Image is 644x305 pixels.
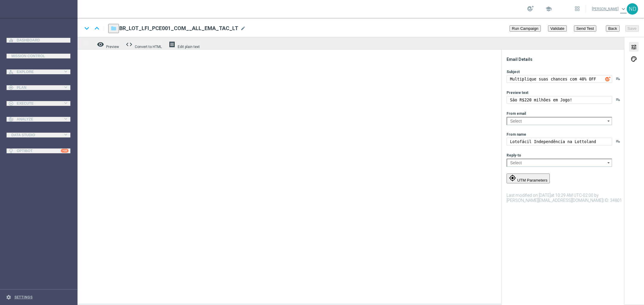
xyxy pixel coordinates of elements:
div: Optibot [8,143,69,159]
a: Dashboard [17,32,69,48]
button: Save [625,25,639,32]
i: receipt [168,41,176,48]
label: Preview text [507,91,528,95]
span: Edit plain text [178,45,200,49]
span: Explore [17,70,63,74]
div: Email Details [507,57,623,62]
i: my_location [509,174,516,182]
label: Reply-to [507,153,521,157]
span: Validate [550,26,564,31]
button: Mission Control [7,54,70,58]
i: equalizer [8,38,14,43]
button: equalizer Dashboard [7,38,70,43]
div: Data Studio [8,133,63,137]
button: receipt Edit plain text [167,39,202,47]
i: play_circle_outline [8,101,14,106]
label: From email [507,112,526,116]
button: playlist_add [616,97,620,102]
span: school [545,6,552,12]
img: optiGenie.svg [605,76,611,82]
button: remove_red_eye Preview [95,39,122,47]
i: keyboard_arrow_right [63,100,69,106]
i: keyboard_arrow_right [63,69,69,74]
a: [PERSON_NAME]keyboard_arrow_down [592,6,627,12]
span: BR_LOT_LFI_PCE001_COM__ALL_EMA_TAC_LT [119,25,238,32]
button: my_location UTM Parameters [507,174,550,183]
i: person_search [8,69,14,75]
div: ND [627,3,638,15]
button: tune [629,42,639,52]
input: Select [507,159,612,167]
div: +10 [61,149,69,153]
input: Select [507,117,612,125]
button: Run Campaign [510,25,541,32]
div: Analyze [8,117,63,122]
span: Convert to HTML [135,45,162,49]
button: playlist_add [616,139,620,144]
i: remove_red_eye [97,41,104,48]
div: Plan [8,85,63,90]
label: From name [507,132,526,137]
span: UTM Parameters [517,178,547,182]
span: mode_edit [241,26,245,31]
i: arrow_drop_down [606,117,612,125]
span: | ID: 34801 [603,198,622,203]
button: folder [108,24,119,33]
button: Back [606,25,620,32]
div: Execute [8,101,63,106]
span: Plan [17,86,63,89]
span: Preview [106,45,119,49]
button: track_changes Analyze keyboard_arrow_right [7,117,70,122]
a: Mission Control [11,48,66,64]
span: tune [631,43,637,51]
i: lightbulb [8,148,14,154]
i: keyboard_arrow_down [82,24,91,33]
i: arrow_drop_down [606,159,612,167]
button: gps_fixed Plan keyboard_arrow_right [7,85,70,90]
a: Settings [14,295,32,299]
span: palette [631,55,637,63]
button: person_search Explore keyboard_arrow_right [7,69,70,74]
a: Optibot [17,143,61,159]
button: Validate [548,25,567,32]
button: play_circle_outline Execute keyboard_arrow_right [7,101,70,106]
button: palette [629,54,639,64]
span: code [126,41,133,48]
label: Subject [507,70,520,74]
span: Analyze [17,117,63,121]
i: folder [111,25,117,32]
i: track_changes [8,117,14,122]
i: gps_fixed [8,85,14,90]
div: Explore [8,69,63,75]
i: keyboard_arrow_right [63,132,69,137]
button: Data Studio keyboard_arrow_right [7,133,70,137]
button: lightbulb Optibot +10 [7,148,70,153]
span: keyboard_arrow_down [620,6,627,12]
i: keyboard_arrow_up [92,24,101,33]
button: code Convert to HTML [124,39,165,47]
button: playlist_add [616,76,620,81]
span: Execute [17,102,63,105]
i: settings [6,295,11,300]
i: keyboard_arrow_right [63,84,69,90]
span: Data Studio [11,133,60,137]
div: Mission Control [8,48,69,64]
button: Send Test [574,25,596,32]
label: Last modified on [DATE] at 10:29 AM UTC-02:00 by [PERSON_NAME][EMAIL_ADDRESS][DOMAIN_NAME] [507,193,622,203]
div: Dashboard [8,32,69,48]
i: keyboard_arrow_right [63,116,69,122]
